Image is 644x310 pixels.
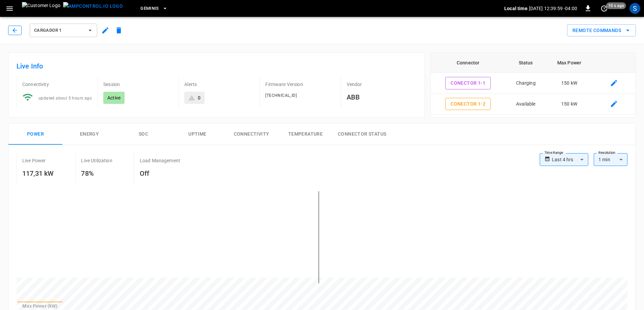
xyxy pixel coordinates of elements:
[445,98,491,110] button: Conector 1-2
[140,157,180,164] p: Load Management
[81,168,112,179] h6: 78%
[265,93,297,98] span: [TECHNICAL_ID]
[116,123,170,145] button: SOC
[278,123,332,145] button: Temperature
[30,24,97,37] button: Cargador 1
[567,24,636,37] div: remote commands options
[17,61,417,72] h6: Live Info
[546,73,593,94] td: 150 kW
[552,153,588,166] div: Last 4 hrs
[529,5,577,12] p: [DATE] 12:39:59 -04:00
[34,27,84,34] span: Cargador 1
[546,53,593,73] th: Max Power
[107,94,120,101] p: Active
[38,96,92,101] span: updated about 5 hours ago
[81,157,112,164] p: Live Utilization
[8,123,62,145] button: Power
[103,81,173,88] p: Session
[170,123,224,145] button: Uptime
[504,5,528,12] p: Local time
[332,123,392,145] button: Connector Status
[22,81,92,88] p: Connectivity
[567,24,636,37] button: Remote Commands
[431,53,506,73] th: Connector
[606,2,626,9] span: 10 s ago
[506,73,546,94] td: Charging
[544,150,563,156] label: Time Range
[445,77,491,89] button: Conector 1-1
[265,81,335,88] p: Firmware Version
[506,53,546,73] th: Status
[629,3,640,14] div: profile-icon
[138,2,170,15] button: Geminis
[546,114,593,135] td: 150 kW
[63,2,123,10] img: ampcontrol.io logo
[22,157,46,164] p: Live Power
[62,123,116,145] button: Energy
[140,5,159,12] span: Geminis
[506,94,546,115] td: Available
[22,168,54,179] h6: 117,31 kW
[22,2,60,15] img: Customer Logo
[347,81,417,88] p: Vendor
[431,53,636,156] table: connector table
[224,123,278,145] button: Connectivity
[594,153,627,166] div: 1 min
[506,114,546,135] td: Available
[598,150,615,156] label: Resolution
[546,94,593,115] td: 150 kW
[140,168,180,179] h6: Off
[347,92,417,103] h6: ABB
[198,94,200,101] div: 0
[184,81,254,88] p: Alerts
[599,3,610,14] button: set refresh interval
